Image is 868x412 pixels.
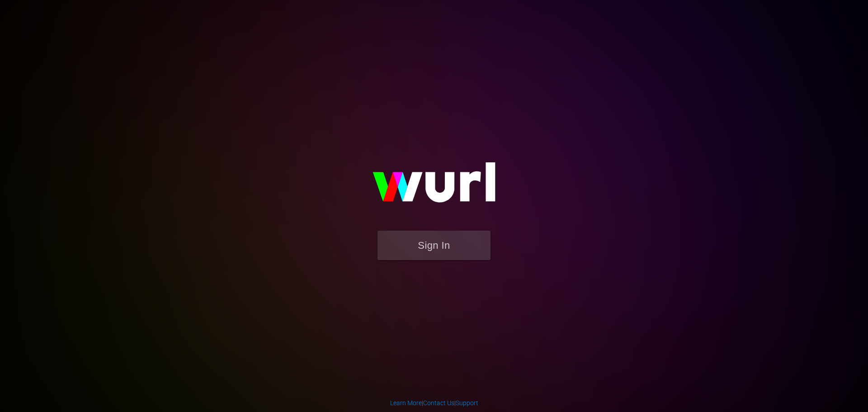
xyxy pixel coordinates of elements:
div: | | [390,398,478,407]
a: Contact Us [423,399,454,407]
a: Learn More [390,399,422,407]
button: Sign In [377,231,491,260]
img: wurl-logo-on-black-223613ac3d8ba8fe6dc639794a292ebdb59501304c7dfd60c99c58986ef67473.svg [344,143,524,231]
a: Support [456,399,478,407]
